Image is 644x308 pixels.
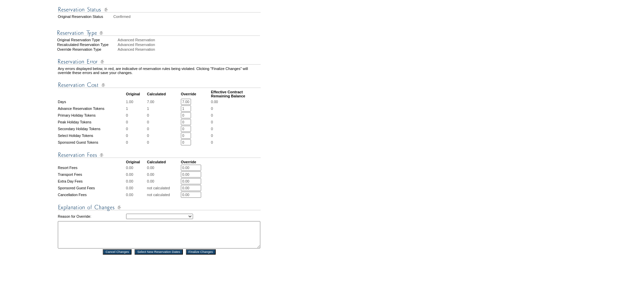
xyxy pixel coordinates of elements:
td: Extra Day Fees [58,178,125,184]
div: Recalculated Reservation Type [57,43,117,47]
td: Cancellation Fees [58,192,125,198]
span: 0.00 [211,100,218,104]
td: Any errors displayed below, in red, are indicative of reservation rules being violated. Clicking ... [58,67,261,75]
td: not calculated [147,185,180,191]
input: Finalize Changes [186,249,216,255]
td: Effective Contract Remaining Balance [211,90,261,98]
td: Select Holiday Tokens [58,133,125,139]
img: Explanation of Changes [58,203,261,212]
td: 0 [147,119,180,125]
td: 0.00 [147,165,180,171]
td: 0.00 [147,178,180,184]
td: Confirmed [113,15,261,19]
td: 0.00 [126,165,146,171]
td: 7.00 [147,99,180,105]
span: 0 [211,134,213,138]
td: 0 [126,119,146,125]
span: 0 [211,140,213,144]
td: 0 [126,126,146,132]
td: 0 [147,126,180,132]
td: Reason for Override: [58,212,125,220]
td: Sponsored Guest Fees [58,185,125,191]
td: not calculated [147,192,180,198]
span: 0 [211,127,213,131]
td: Override [181,160,210,164]
td: Original [126,160,146,164]
td: 0.00 [126,178,146,184]
td: 0.00 [126,171,146,177]
td: 0.00 [147,171,180,177]
td: Calculated [147,160,180,164]
img: Reservation Fees [58,151,261,159]
td: Original [126,90,146,98]
td: Transport Fees [58,171,125,177]
td: Secondary Holiday Tokens [58,126,125,132]
td: 0.00 [126,192,146,198]
span: 0 [211,113,213,117]
div: Original Reservation Type [57,38,117,42]
td: Override [181,90,210,98]
img: Reservation Status [58,5,261,14]
span: 0 [211,120,213,124]
td: 0.00 [126,185,146,191]
div: Advanced Reservation [118,38,261,42]
span: 0 [211,106,213,111]
td: Days [58,99,125,105]
td: 0 [147,133,180,139]
td: 0 [147,112,180,118]
td: 1 [126,105,146,112]
td: Original Reservation Status [58,15,113,19]
td: 0 [126,139,146,145]
div: Override Reservation Type [57,47,117,51]
td: 0 [147,139,180,145]
div: Advanced Reservation [118,43,261,47]
td: Sponsored Guest Tokens [58,139,125,145]
td: Primary Holiday Tokens [58,112,125,118]
td: 1.00 [126,99,146,105]
td: 0 [126,112,146,118]
td: 1 [147,105,180,112]
img: Reservation Errors [58,57,261,66]
img: Reservation Type [57,29,260,37]
img: Reservation Cost [58,81,261,89]
td: Peak Holiday Tokens [58,119,125,125]
input: Cancel Changes [103,249,132,255]
td: Resort Fees [58,165,125,171]
td: Advance Reservation Tokens [58,105,125,112]
div: Advanced Reservation [118,47,261,51]
input: Select New Reservation Dates [135,249,183,255]
td: 0 [126,133,146,139]
td: Calculated [147,90,180,98]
